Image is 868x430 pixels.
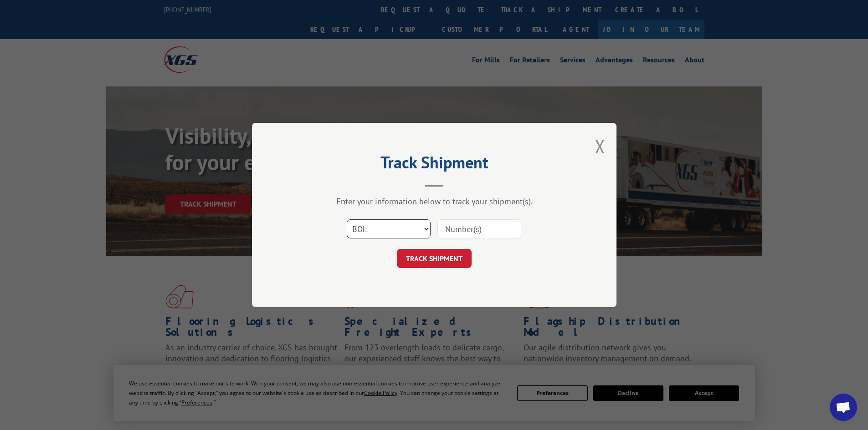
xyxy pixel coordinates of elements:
button: TRACK SHIPMENT [397,249,472,268]
div: Enter your information below to track your shipment(s). [298,196,571,207]
button: Close modal [595,134,605,158]
div: Open chat [830,394,857,421]
h2: Track Shipment [298,156,571,173]
input: Number(s) [437,219,521,238]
